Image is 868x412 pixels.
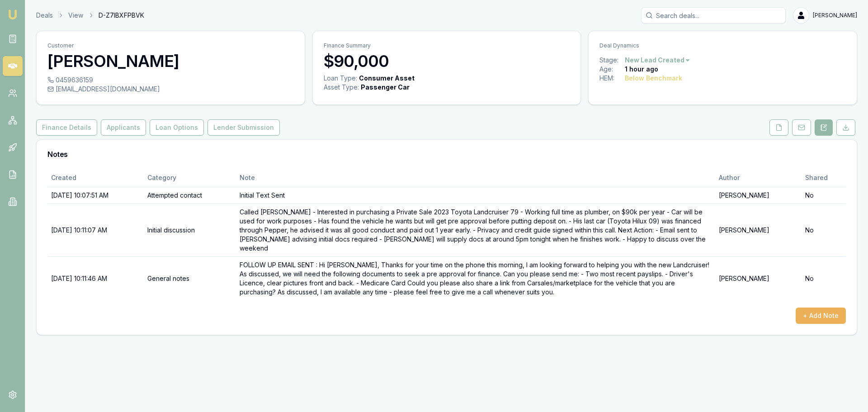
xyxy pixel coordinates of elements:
td: FOLLOW UP EMAIL SENT : Hi [PERSON_NAME], Thanks for your time on the phone this morning, I am loo... [236,256,715,300]
button: + Add Note [796,308,846,324]
h3: Notes [47,151,846,158]
td: [PERSON_NAME] [715,187,802,204]
div: [EMAIL_ADDRESS][DOMAIN_NAME] [47,85,294,94]
a: Finance Details [36,119,99,136]
td: Initial Text Sent [236,187,715,204]
th: Note [236,169,715,187]
td: Called [PERSON_NAME] - Interested in purchasing a Private Sale 2023 Toyota Landcruiser 79 - Worki... [236,204,715,256]
div: Asset Type : [324,83,359,92]
button: Loan Options [150,119,204,136]
div: Stage: [599,56,625,65]
th: Author [715,169,802,187]
input: Search deals [641,7,786,24]
th: Created [47,169,144,187]
td: No [802,187,846,204]
button: New Lead Created [625,56,691,65]
div: Below Benchmark [625,74,682,83]
td: [DATE] 10:11:46 AM [47,256,144,300]
span: D-Z7IBXFPBVK [99,11,144,20]
td: General notes [144,256,236,300]
div: Age: [599,65,625,74]
a: View [68,11,83,20]
a: Deals [36,11,53,20]
nav: breadcrumb [36,11,144,20]
button: Applicants [101,119,146,136]
button: Finance Details [36,119,97,136]
a: Applicants [99,119,148,136]
button: Lender Submission [208,119,280,136]
div: Passenger Car [361,83,410,92]
p: Finance Summary [324,42,570,49]
th: Category [144,169,236,187]
td: [DATE] 10:11:07 AM [47,204,144,256]
td: [PERSON_NAME] [715,204,802,256]
td: Attempted contact [144,187,236,204]
div: 1 hour ago [625,65,658,74]
p: Deal Dynamics [599,42,846,49]
td: Initial discussion [144,204,236,256]
p: Customer [47,42,294,49]
span: [PERSON_NAME] [813,12,857,19]
a: Loan Options [148,119,206,136]
a: Lender Submission [206,119,282,136]
div: Consumer Asset [359,74,415,83]
td: [PERSON_NAME] [715,256,802,300]
h3: $90,000 [324,52,570,70]
div: HEM: [599,74,625,83]
td: [DATE] 10:07:51 AM [47,187,144,204]
div: Loan Type: [324,74,357,83]
td: No [802,256,846,300]
td: No [802,204,846,256]
div: 0459636159 [47,76,294,85]
img: emu-icon-u.png [7,9,18,20]
th: Shared [802,169,846,187]
h3: [PERSON_NAME] [47,52,294,70]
